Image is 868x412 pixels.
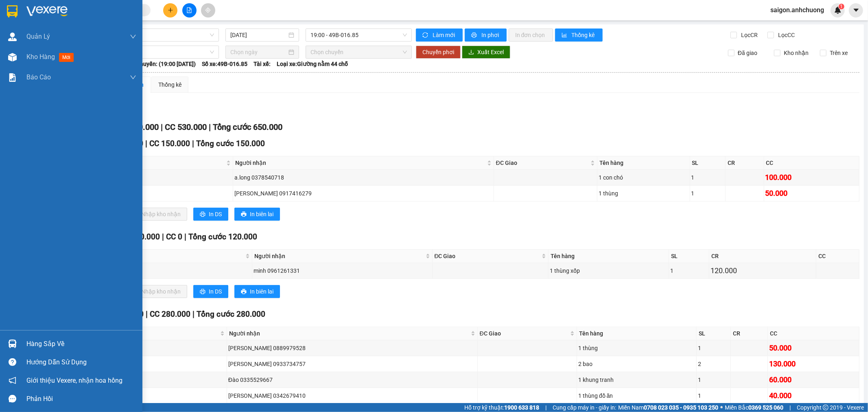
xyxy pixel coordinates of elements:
[254,252,424,261] span: Người nhận
[77,340,227,356] td: SG2510130003
[230,31,287,39] input: 13/10/2025
[853,7,860,14] span: caret-down
[578,375,695,384] div: 1 khung tranh
[720,406,723,409] span: ⚪️
[562,32,568,39] span: bar-chart
[480,329,568,338] span: ĐC Giao
[78,266,251,276] div: SG2510130008
[193,208,228,221] button: printerIn DS
[618,403,718,412] span: Miền Nam
[168,7,173,13] span: plus
[310,29,407,41] span: 19:00 - 49B-016.85
[572,31,596,39] span: Thống kê
[130,33,136,40] span: down
[228,359,476,368] div: [PERSON_NAME] 0933734757
[709,250,816,263] th: CR
[229,329,469,338] span: Người nhận
[711,265,815,276] div: 120.000
[162,232,164,241] span: |
[504,404,539,411] strong: 1900 633 818
[816,250,859,263] th: CC
[481,31,500,39] span: In phơi
[166,232,182,241] span: CC 0
[193,285,228,298] button: printerIn DS
[849,3,863,18] button: caret-down
[145,139,147,148] span: |
[184,232,186,241] span: |
[8,73,17,82] img: solution-icon
[738,31,759,39] span: Lọc CR
[769,358,858,370] div: 130.000
[146,309,148,319] span: |
[769,374,858,386] div: 60.000
[578,344,695,353] div: 1 thùng
[545,403,547,412] span: |
[77,263,252,279] td: SG2510130008
[698,359,729,368] div: 2
[840,4,843,9] span: 1
[669,250,709,263] th: SL
[834,7,842,14] img: icon-new-feature
[196,139,265,148] span: Tổng cước 150.000
[234,189,492,198] div: [PERSON_NAME] 0917416279
[731,327,768,340] th: CR
[79,252,244,261] span: Mã GD
[77,170,233,186] td: SG2510130010
[599,173,689,182] div: 1 con chó
[26,53,55,61] span: Kho hàng
[161,122,163,132] span: |
[462,46,510,59] button: downloadXuất Excel
[768,327,859,340] th: CC
[433,31,456,39] span: Làm mới
[230,48,287,57] input: Chọn ngày
[209,287,222,296] span: In DS
[735,48,761,57] span: Đã giao
[698,391,729,400] div: 1
[79,329,219,338] span: Mã GD
[234,173,492,182] div: a.long 0378540718
[769,390,858,401] div: 40.000
[435,252,540,261] span: ĐC Giao
[127,139,143,148] span: CR 0
[7,5,17,18] img: logo-vxr
[126,285,187,298] button: downloadNhập kho nhận
[769,342,858,354] div: 50.000
[577,327,697,340] th: Tên hàng
[468,49,474,56] span: download
[691,173,724,182] div: 1
[254,59,271,68] span: Tài xế:
[670,266,708,275] div: 1
[186,7,192,13] span: file-add
[228,391,476,400] div: [PERSON_NAME] 0342679410
[464,403,539,412] span: Hỗ trợ kỹ thuật:
[477,48,504,57] span: Xuất Excel
[9,358,16,366] span: question-circle
[201,3,215,18] button: aim
[163,3,177,18] button: plus
[26,338,136,350] div: Hàng sắp về
[555,28,603,42] button: bar-chartThống kê
[277,59,348,68] span: Loại xe: Giường nằm 44 chỗ
[165,122,207,132] span: CC 530.000
[254,266,431,275] div: minh 0961261331
[748,404,783,411] strong: 0369 525 060
[26,72,51,82] span: Báo cáo
[78,343,225,353] div: SG2510130003
[496,158,589,167] span: ĐC Giao
[235,158,485,167] span: Người nhận
[764,5,831,15] span: saigon.anhchuong
[234,285,280,298] button: printerIn biên lai
[823,405,829,410] span: copyright
[182,3,197,18] button: file-add
[188,232,257,241] span: Tổng cước 120.000
[209,210,222,219] span: In DS
[597,156,690,170] th: Tên hàng
[209,122,211,132] span: |
[200,211,206,218] span: printer
[697,327,731,340] th: SL
[234,208,280,221] button: printerIn biên lai
[250,210,273,219] span: In biên lai
[26,31,50,42] span: Quản Lý
[78,375,225,385] div: SG2510130004
[8,340,17,348] img: warehouse-icon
